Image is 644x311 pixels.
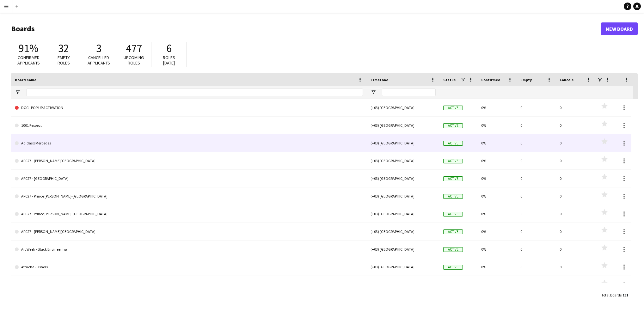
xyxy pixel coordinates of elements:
a: Adidas x Mercedes [15,134,363,152]
a: AFC27 - [PERSON_NAME][GEOGRAPHIC_DATA] [15,223,363,241]
a: [GEOGRAPHIC_DATA] - [GEOGRAPHIC_DATA] [15,276,363,294]
div: 0 [517,258,556,276]
div: 0 [517,117,556,134]
div: (+03) [GEOGRAPHIC_DATA] [367,134,439,152]
div: 0% [477,117,517,134]
span: Empty roles [58,55,70,66]
span: Active [443,265,463,270]
div: (+03) [GEOGRAPHIC_DATA] [367,187,439,205]
span: Status [443,77,456,82]
div: 0% [477,187,517,205]
div: (+03) [GEOGRAPHIC_DATA] [367,205,439,223]
a: AFC27 - Prince [PERSON_NAME]-[GEOGRAPHIC_DATA] [15,205,363,223]
div: 0 [517,276,556,293]
span: 131 [623,293,628,297]
div: 0 [517,223,556,240]
span: Active [443,176,463,181]
div: (+03) [GEOGRAPHIC_DATA] [367,276,439,293]
span: Timezone [371,77,388,82]
div: (+03) [GEOGRAPHIC_DATA] [367,223,439,240]
h1: Boards [11,24,601,34]
div: 0 [517,134,556,152]
div: 0 [556,223,595,240]
a: DGCL POP UP ACTIVATION [15,99,363,117]
div: 0 [517,187,556,205]
span: Upcoming roles [124,55,144,66]
a: AFC27 - [PERSON_NAME][GEOGRAPHIC_DATA] [15,152,363,170]
span: Cancelled applicants [88,55,110,66]
div: 0 [556,170,595,187]
div: 0 [556,134,595,152]
a: Attache - Ushers [15,258,363,276]
div: 0% [477,258,517,276]
div: 0 [517,241,556,258]
div: (+03) [GEOGRAPHIC_DATA] [367,152,439,169]
div: 0% [477,170,517,187]
span: Confirmed applicants [17,55,40,66]
span: Cancels [560,77,573,82]
div: 0% [477,205,517,223]
div: 0 [517,152,556,169]
div: 0% [477,152,517,169]
a: Art Week - Black Engineering [15,241,363,258]
div: 0% [477,99,517,116]
input: Board name Filter Input [26,88,363,96]
div: 0 [556,117,595,134]
a: 1001 Respect [15,117,363,134]
div: 0% [477,223,517,240]
div: 0 [556,258,595,276]
span: Active [443,141,463,146]
span: 32 [58,41,69,55]
div: 0% [477,134,517,152]
span: Active [443,247,463,252]
div: 0 [517,205,556,223]
div: 0 [556,276,595,293]
span: 6 [166,41,172,55]
span: Active [443,229,463,234]
button: Open Filter Menu [15,89,21,95]
div: (+03) [GEOGRAPHIC_DATA] [367,241,439,258]
a: New Board [601,22,638,35]
span: Confirmed [481,77,500,82]
span: Active [443,123,463,128]
div: 0 [556,99,595,116]
span: Active [443,212,463,216]
div: 0 [517,99,556,116]
div: 0 [517,170,556,187]
input: Timezone Filter Input [382,88,436,96]
span: 477 [126,41,142,55]
span: Active [443,106,463,110]
span: 91% [19,41,38,55]
div: (+03) [GEOGRAPHIC_DATA] [367,170,439,187]
div: (+03) [GEOGRAPHIC_DATA] [367,258,439,276]
a: AFC27 - [GEOGRAPHIC_DATA] [15,170,363,187]
div: 0% [477,241,517,258]
span: Roles [DATE] [163,55,175,66]
div: 0 [556,241,595,258]
div: 0 [556,205,595,223]
a: AFC27 - Prince [PERSON_NAME]-[GEOGRAPHIC_DATA] [15,187,363,205]
div: (+03) [GEOGRAPHIC_DATA] [367,99,439,116]
div: 0 [556,187,595,205]
div: 0 [556,152,595,169]
div: 200% [477,276,517,293]
span: Active [443,159,463,163]
span: Board name [15,77,36,82]
span: Empty [520,77,532,82]
span: Total Boards [601,293,622,297]
div: : [601,289,628,301]
button: Open Filter Menu [371,89,376,95]
span: 3 [96,41,101,55]
span: Active [443,194,463,199]
div: (+03) [GEOGRAPHIC_DATA] [367,117,439,134]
